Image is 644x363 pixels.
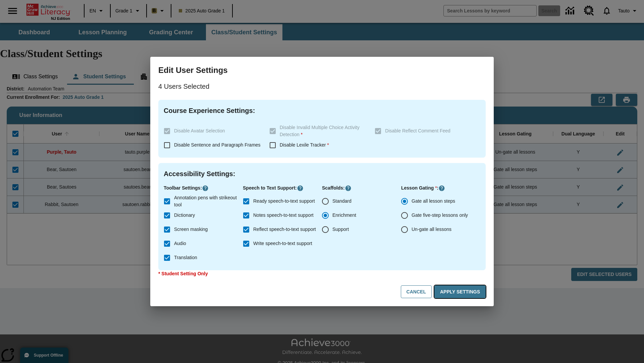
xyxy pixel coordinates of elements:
[280,125,360,137] span: Disable Invalid Multiple Choice Activity Detection
[412,212,468,219] span: Gate five-step lessons only
[174,254,197,261] span: Translation
[174,212,195,219] span: Dictionary
[158,270,486,277] p: * Student Setting Only
[160,124,264,138] label: These settings are specific to individual classes. To see these settings or make changes, please ...
[297,185,304,192] button: Click here to know more about
[174,226,208,233] span: Screen masking
[412,198,455,205] span: Gate all lesson steps
[322,185,401,192] p: Scaffolds :
[158,81,486,92] p: 4 Users Selected
[332,212,356,219] span: Enrichment
[401,185,480,192] p: Lesson Gating :
[164,105,480,116] h4: Course Experience Settings :
[280,142,329,148] span: Disable Lexile Tracker
[202,185,209,192] button: Click here to know more about
[174,194,237,208] span: Annotation pens with strikeout tool
[345,185,352,192] button: Click here to know more about
[266,124,370,138] label: These settings are specific to individual classes. To see these settings or make changes, please ...
[253,212,314,219] span: Notes speech-to-text support
[401,285,432,298] button: Cancel
[371,124,475,138] label: These settings are specific to individual classes. To see these settings or make changes, please ...
[174,142,261,148] span: Disable Sentence and Paragraph Frames
[332,198,352,205] span: Standard
[164,185,243,192] p: Toolbar Settings :
[243,185,322,192] p: Speech to Text Support :
[158,65,486,76] h3: Edit User Settings
[332,226,349,233] span: Support
[174,128,225,133] span: Disable Avatar Selection
[164,168,480,179] h4: Accessibility Settings :
[253,226,316,233] span: Reflect speech-to-text support
[434,285,486,298] button: Apply Settings
[412,226,451,233] span: Un-gate all lessons
[174,240,186,247] span: Audio
[385,128,450,133] span: Disable Reflect Comment Feed
[253,198,315,205] span: Ready speech-to-text support
[253,240,312,247] span: Write speech-to-text support
[438,185,445,192] button: Click here to know more about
